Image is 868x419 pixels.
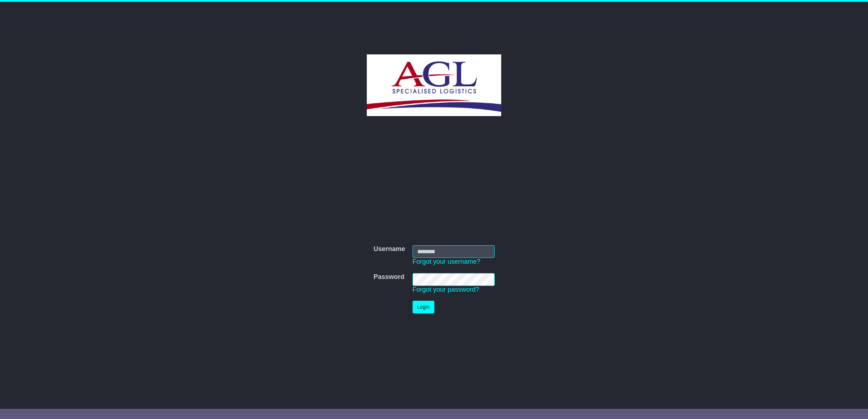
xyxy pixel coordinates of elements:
a: Forgot your username? [413,258,480,265]
img: AGL SPECIALISED LOGISTICS [367,54,501,116]
button: Login [413,301,434,313]
label: Username [373,245,405,253]
a: Forgot your password? [413,286,479,293]
label: Password [373,273,404,281]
